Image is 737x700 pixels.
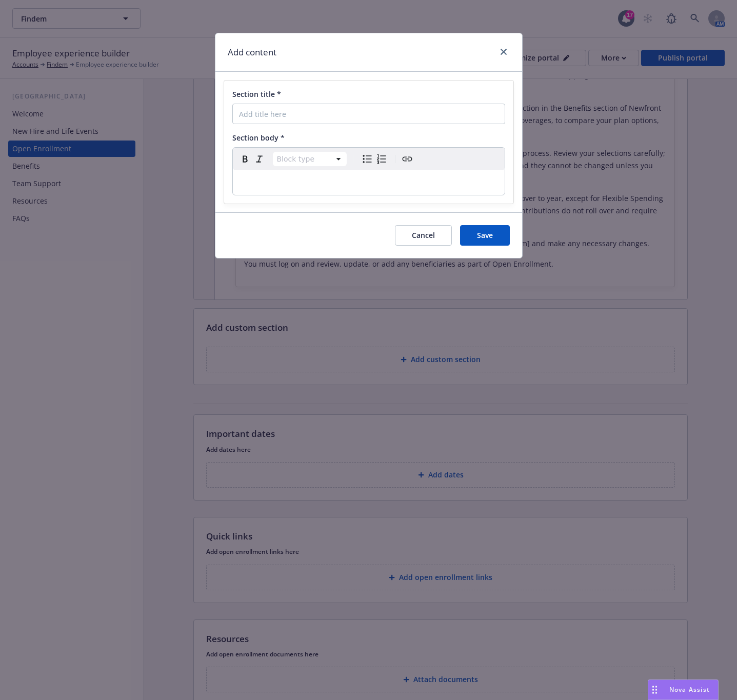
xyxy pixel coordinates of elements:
[497,46,510,58] a: close
[228,46,276,59] h1: Add content
[232,104,505,124] input: Add title here
[648,680,661,699] div: Drag to move
[232,89,281,99] span: Section title *
[238,152,252,166] button: Bold
[460,225,510,246] button: Save
[477,230,493,240] span: Save
[252,152,267,166] button: Italic
[232,133,285,143] span: Section body *
[360,152,374,166] button: Bulleted list
[374,152,389,166] button: Numbered list
[400,152,414,166] button: Create link
[233,170,505,195] div: editable markdown
[360,152,389,166] div: toggle group
[395,225,452,246] button: Cancel
[273,152,347,166] button: Block type
[648,679,719,700] button: Nova Assist
[669,685,710,694] span: Nova Assist
[412,230,435,240] span: Cancel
